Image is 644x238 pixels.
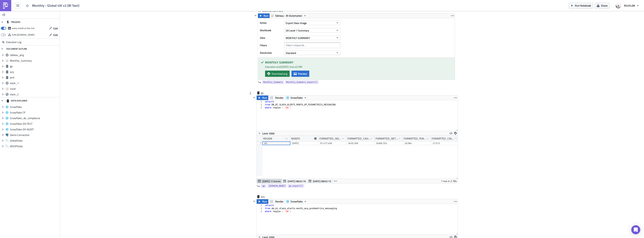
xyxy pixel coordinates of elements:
[307,179,333,183] button: [DATE] 08:02:15
[284,43,340,48] input: Filter1=Value1&...
[260,50,282,56] label: Resolution
[275,95,283,100] span: Render
[261,184,266,188] a: gp
[10,70,59,74] span: acq
[404,136,427,141] div: FORMATTED_POKER_UNIQUES
[264,141,288,145] div: UK
[376,136,398,141] div: FORMATTED_BET_COUNT
[613,1,641,10] button: NSUSLAB
[10,65,59,68] span: gp
[257,210,264,213] div: 3
[268,199,285,204] button: Render
[284,28,340,33] button: UK Level 1 Summary
[288,179,306,183] span: [DATE] 08:02:10
[10,145,59,148] span: WSOPStats
[263,136,272,141] div: REGION
[319,136,342,141] div: FORMATTED_ADJ_PGGR
[291,95,303,100] span: Snowflake
[262,179,281,183] span: [DATE] 11:44:44
[260,20,282,26] label: Action
[6,46,27,52] div: DOCUMENT OUTLINE
[262,184,265,188] span: gp
[348,141,373,145] div: $455,269
[53,33,58,37] span: Edit
[32,3,80,8] span: Monthly - Global-UK v2 (BI Test)
[291,71,309,77] button: Preview
[285,80,319,84] a: Monthly_Summary.export()
[6,39,21,46] span: Execution Log
[265,71,290,77] a: Download png
[595,3,609,8] button: Share
[257,103,264,106] div: 2
[10,93,59,96] span: slack_2
[257,179,282,183] button: [DATE] 11:44:44
[286,80,318,84] span: Monthly_Summary.export()
[12,25,34,31] div: every month on the 2nd
[575,4,591,7] span: Run Notebook
[272,72,287,76] span: Download png
[12,32,35,38] div: https://pushmetrics.io/api/v1/report/Ynr1Y83rp2/webhook?token=ea942e13b8454611b90b5617f49a4255
[262,95,267,100] span: Run
[285,199,308,204] button: Snowflake
[10,59,59,62] span: Monthly_Summary
[264,13,268,18] span: Run
[615,2,622,9] img: Avatar
[286,28,309,32] span: UK Level 1 Summary
[569,3,593,8] button: Run Notebook
[286,36,310,40] span: MONTHLY SUMMARY
[313,179,331,183] span: [DATE] 08:02:15
[10,133,59,137] span: Demo Connection
[10,128,59,131] span: Snowflake-DX-AUDIT
[282,179,307,183] button: [DATE] 08:02:10
[258,13,270,18] button: Run
[261,195,276,198] span: acq
[1,1,195,4] body: Rich Text Area. Press ALT-0 for help.
[10,116,59,120] span: Snowflake_de_compliance
[263,80,283,84] span: Monthly_Summary
[53,26,58,30] span: Edit
[268,95,285,100] button: Render
[288,184,304,188] a: gp.export()
[289,184,303,188] span: gp.export()
[320,141,345,145] div: $1,477,409
[433,141,457,145] div: 27,513
[284,51,340,55] button: Standard
[285,95,308,100] button: Snowflake
[261,91,276,95] span: gp
[624,4,635,7] span: NSUSLAB
[47,25,60,31] button: Edit
[257,204,264,207] div: 1
[291,136,300,141] div: MONTH
[10,76,59,79] span: pmt
[275,13,302,18] span: Tableau - BI Automation
[252,95,256,100] button: Hide content
[405,141,429,145] div: 29,584
[10,122,59,125] span: Snowflake-DX-TEST
[284,21,340,25] button: Export View Image
[269,13,308,18] button: Tableau - BI Automation
[267,184,287,188] a: [DOMAIN_NAME]
[265,61,452,64] h5: MONTHLY SUMMARY
[265,65,452,69] div: Execution end: [DATE] 3:44:45 PM
[1,1,195,4] p: BI Automated Monthly Reports - [GEOGRAPHIC_DATA]
[6,97,27,104] div: DATA EXPLORER
[260,28,282,33] label: Workbook
[376,141,401,145] div: 8,669,703
[257,199,268,204] button: Run
[257,100,264,103] div: 1
[6,19,20,25] div: TRIGGERS
[292,141,317,145] div: [DATE]
[47,32,60,38] button: Edit
[284,36,340,40] button: MONTHLY SUMMARY
[286,21,307,25] span: Export View Image
[253,13,258,18] button: Hide content
[601,4,607,7] span: Share
[262,131,274,135] span: Limit 1000
[260,35,282,41] label: View
[432,136,455,141] div: FORMATTED_CASH_FUNDED_UNIQUES
[10,81,59,85] span: slack_1
[260,43,282,48] label: Filters
[257,106,264,109] div: 3
[10,87,59,90] span: cover
[257,131,276,136] button: Limit 1000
